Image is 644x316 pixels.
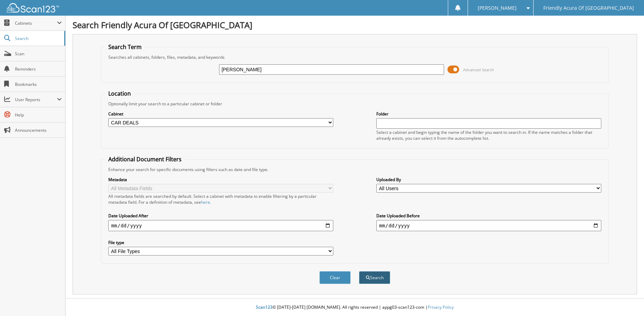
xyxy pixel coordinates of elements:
[15,97,57,103] span: User Reports
[15,35,61,41] span: Search
[105,54,604,60] div: Searches all cabinets, folders, files, metadata, and keywords
[108,240,333,245] label: File type
[108,111,333,117] label: Cabinet
[7,3,59,13] img: scan123-logo-white.svg
[15,81,62,87] span: Bookmarks
[15,20,57,26] span: Cabinets
[376,213,601,219] label: Date Uploaded Before
[543,6,634,10] span: Friendly Acura Of [GEOGRAPHIC_DATA]
[73,19,637,31] h1: Search Friendly Acura Of [GEOGRAPHIC_DATA]
[609,283,644,316] iframe: Chat Widget
[15,66,62,72] span: Reminders
[15,127,62,133] span: Announcements
[15,51,62,57] span: Scan
[105,167,604,172] div: Enhance your search for specific documents using filters such as date and file type.
[105,43,145,51] legend: Search Term
[201,199,210,205] a: here
[108,220,333,231] input: start
[15,112,62,118] span: Help
[376,220,601,231] input: end
[428,304,454,310] a: Privacy Policy
[105,101,604,107] div: Optionally limit your search to a particular cabinet or folder
[463,67,494,72] span: Advanced Search
[376,111,601,117] label: Folder
[359,271,390,284] button: Search
[105,90,134,97] legend: Location
[478,6,517,10] span: [PERSON_NAME]
[108,193,333,205] div: All metadata fields are searched by default. Select a cabinet with metadata to enable filtering b...
[376,177,601,183] label: Uploaded By
[66,299,644,316] div: © [DATE]-[DATE] [DOMAIN_NAME]. All rights reserved | appg03-scan123-com |
[256,304,273,310] span: Scan123
[376,129,601,141] div: Select a cabinet and begin typing the name of the folder you want to search in. If the name match...
[108,177,333,183] label: Metadata
[108,213,333,219] label: Date Uploaded After
[319,271,351,284] button: Clear
[105,155,185,163] legend: Additional Document Filters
